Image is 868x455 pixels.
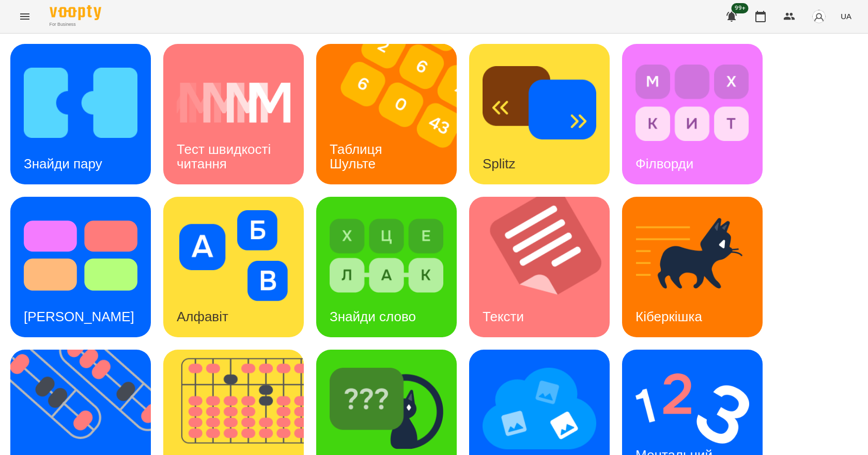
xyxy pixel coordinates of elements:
[469,197,610,337] a: ТекстиТексти
[836,7,856,26] button: UA
[10,44,151,184] a: Знайди паруЗнайди пару
[177,57,290,148] img: Тест швидкості читання
[177,309,228,324] h3: Алфавіт
[483,363,596,454] img: Мнемотехніка
[50,5,101,20] img: Voopty Logo
[483,156,516,171] h3: Splitz
[469,44,610,184] a: SplitzSplitz
[732,3,749,13] span: 99+
[24,57,137,148] img: Знайди пару
[483,57,596,148] img: Splitz
[330,363,443,454] img: Знайди Кіберкішку
[10,197,151,337] a: Тест Струпа[PERSON_NAME]
[330,210,443,301] img: Знайди слово
[636,210,749,301] img: Кіберкішка
[316,44,457,184] a: Таблиця ШультеТаблиця Шульте
[24,309,134,324] h3: [PERSON_NAME]
[636,309,702,324] h3: Кіберкішка
[163,44,304,184] a: Тест швидкості читанняТест швидкості читання
[636,156,693,171] h3: Філворди
[24,210,137,301] img: Тест Струпа
[24,156,102,171] h3: Знайди пару
[841,11,851,22] span: UA
[622,197,763,337] a: КіберкішкаКіберкішка
[177,142,274,171] h3: Тест швидкості читання
[330,142,386,171] h3: Таблиця Шульте
[316,197,457,337] a: Знайди словоЗнайди слово
[163,197,304,337] a: АлфавітАлфавіт
[622,44,763,184] a: ФілвордиФілворди
[636,363,749,454] img: Ментальний рахунок
[330,309,416,324] h3: Знайди слово
[177,210,290,301] img: Алфавіт
[812,9,826,24] img: avatar_s.png
[469,197,623,337] img: Тексти
[483,309,524,324] h3: Тексти
[50,21,101,28] span: For Business
[316,44,470,184] img: Таблиця Шульте
[12,4,37,29] button: Menu
[636,57,749,148] img: Філворди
